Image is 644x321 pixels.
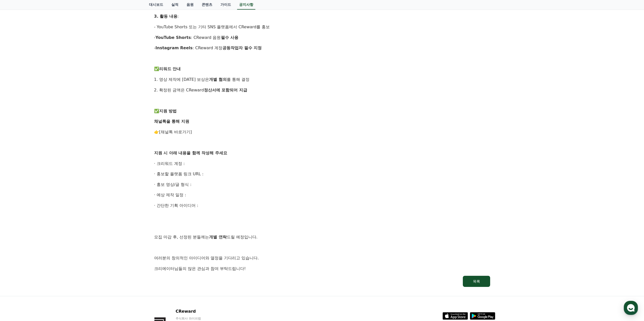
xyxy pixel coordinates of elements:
strong: 정산서에 포함되어 지급 [204,88,247,92]
div: 목록 [473,279,480,284]
p: · 홍보 영상/글 형식 : [154,181,490,188]
p: 👉 [154,129,490,135]
p: - : CReward 음원 [154,34,490,41]
a: 대화 [33,160,65,173]
p: 2. 확정된 금액은 CReward [154,87,490,93]
p: 크리에이터님들의 많은 관심과 참여 부탁드립니다! [154,265,490,272]
p: : [154,13,490,20]
strong: 공동작업자 필수 지정 [222,45,262,50]
span: 설정 [78,168,84,172]
strong: YouTube Shorts [155,35,191,40]
a: 목록 [154,276,490,287]
strong: 개별 연락 [209,235,227,239]
p: - YouTube Shorts 또는 기타 SNS 플랫폼에서 CReward를 홍보 [154,24,490,30]
p: - : CReward 계정 [154,45,490,51]
p: · 간단한 기획 아이디어 : [154,202,490,209]
strong: 채널톡을 통해 지원 [154,119,189,124]
p: ✅ [154,108,490,114]
a: [채널톡 바로가기] [159,130,192,134]
p: 여러분의 창의적인 아이디어와 열정을 기다리고 있습니다. [154,255,490,261]
button: 목록 [463,276,490,287]
a: 홈 [2,160,33,173]
p: · 홍보할 플랫폼 링크 URL : [154,171,490,177]
strong: 지원 시 아래 내용을 함께 작성해 주세요 [154,151,227,155]
p: · 크리워드 계정 : [154,160,490,167]
strong: 리워드 안내 [159,66,181,71]
p: ✅ [154,66,490,72]
p: 모집 마감 후, 선정된 분들께는 드릴 예정입니다. [154,234,490,240]
strong: 3. 활동 내용 [154,14,177,19]
strong: 필수 사용 [221,35,239,40]
p: CReward [176,308,237,314]
strong: Instagram Reels [155,45,193,50]
strong: 개별 협의 [209,77,227,82]
p: · 예상 제작 일정 : [154,192,490,198]
p: 주식회사 와이피랩 [176,316,237,320]
p: 1. 영상 제작에 [DATE] 보상은 를 통해 결정 [154,76,490,83]
span: 대화 [46,168,52,172]
span: 홈 [16,168,19,172]
strong: 지원 방법 [159,109,177,113]
a: 설정 [65,160,97,173]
